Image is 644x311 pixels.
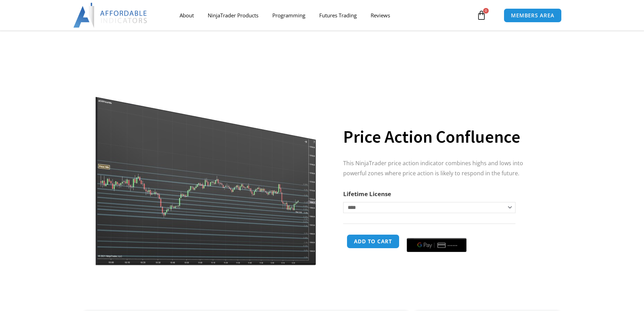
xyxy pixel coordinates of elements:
a: Programming [265,7,312,23]
button: Buy with GPay [407,238,467,252]
a: Futures Trading [312,7,364,23]
nav: Menu [173,7,475,23]
a: NinjaTrader Products [201,7,265,23]
span: This NinjaTrader price action indicator combines highs and lows into powerful zones where price a... [343,159,523,177]
span: 0 [483,8,489,14]
a: MEMBERS AREA [504,8,562,23]
h1: Price Action Confluence [343,125,546,149]
label: Lifetime License [343,190,391,198]
iframe: Secure payment input frame [405,233,468,234]
a: 0 [466,5,497,25]
a: About [173,7,201,23]
img: Price Action Confluence 2 | Affordable Indicators – NinjaTrader [94,74,317,266]
button: Add to cart [347,234,399,249]
text: •••••• [448,243,458,248]
span: MEMBERS AREA [511,13,554,18]
a: Reviews [364,7,397,23]
img: LogoAI | Affordable Indicators – NinjaTrader [73,3,148,28]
